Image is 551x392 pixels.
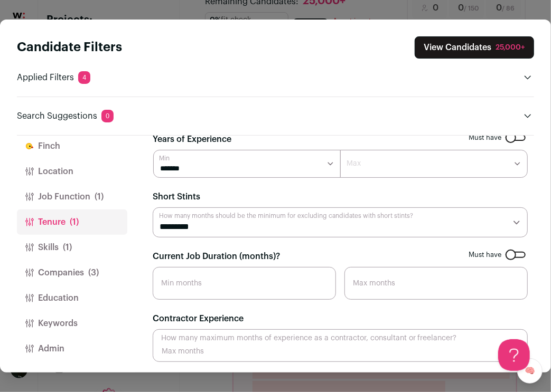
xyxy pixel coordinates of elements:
strong: Candidate Filters [17,41,122,54]
input: Max months [344,267,528,300]
p: Search Suggestions [17,110,114,122]
span: (3) [88,266,99,279]
button: Admin [17,336,127,361]
button: Education [17,285,127,311]
a: 🧠 [517,358,543,384]
button: Finch [17,133,127,159]
button: Location [17,159,127,184]
input: Max months [153,329,528,362]
button: Close search preferences [415,36,534,59]
button: Open applied filters [521,71,534,84]
label: Min [159,154,170,162]
div: 25,000+ [496,42,525,53]
span: 0 [101,110,114,122]
label: Max [347,158,361,169]
span: (1) [95,190,104,203]
span: 4 [78,71,90,84]
span: Must have [469,251,501,259]
label: Contractor Experience [153,312,244,325]
label: Short Stints [153,190,200,203]
span: (1) [70,216,79,228]
label: Current Job Duration (months)? [153,250,280,263]
button: Keywords [17,311,127,336]
p: Applied Filters [17,71,90,84]
button: Job Function(1) [17,184,127,209]
span: (1) [63,241,72,254]
button: Skills(1) [17,235,127,260]
button: Tenure(1) [17,209,127,235]
span: Must have [469,133,501,142]
input: Min months [153,267,336,300]
iframe: Help Scout Beacon - Open [498,339,530,371]
label: Years of Experience [153,133,231,146]
button: Companies(3) [17,260,127,285]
